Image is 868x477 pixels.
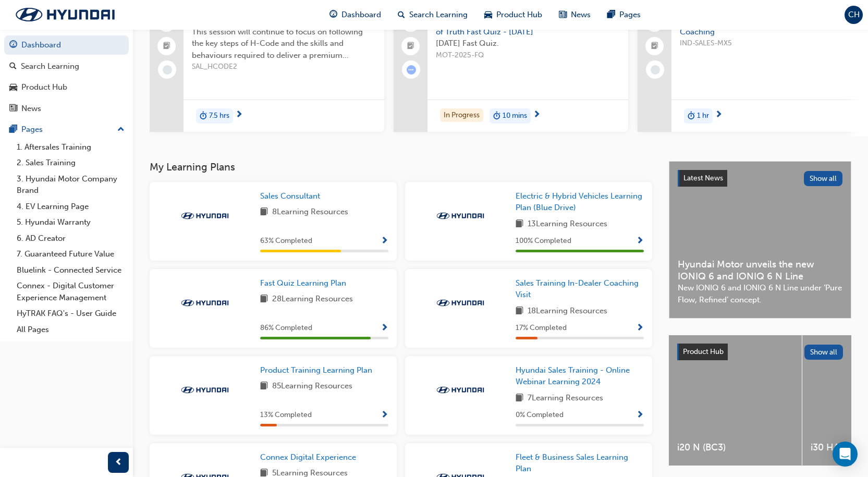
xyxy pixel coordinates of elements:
span: book-icon [516,305,523,318]
a: Product HubShow all [677,344,843,360]
span: up-icon [117,123,125,137]
span: 100 % Completed [516,235,571,247]
a: pages-iconPages [599,4,649,26]
a: Sales Consultant [260,190,324,202]
a: HyTRAK FAQ's - User Guide [13,305,129,322]
span: car-icon [9,83,17,92]
span: Sales Consultant [260,191,320,201]
img: Trak [176,385,234,395]
span: Product Training Learning Plan [260,365,372,375]
a: car-iconProduct Hub [476,4,551,26]
span: next-icon [235,111,243,120]
span: 86 % Completed [260,322,312,334]
a: Connex Digital Experience [260,451,360,463]
a: Dashboard [4,35,129,55]
span: New IONIQ 6 and IONIQ 6 N Line under ‘Pure Flow, Refined’ concept. [678,282,842,305]
span: Pages [619,9,641,21]
span: learningRecordVerb_ATTEMPT-icon [407,65,416,75]
button: Pages [4,120,129,139]
a: Product Hub [4,78,129,97]
span: search-icon [9,62,17,71]
span: 63 % Completed [260,235,312,247]
a: 147.50H-Code 2 - Essential Sales SkillsThis session will continue to focus on following the key s... [150,6,384,132]
a: Connex - Digital Customer Experience Management [13,278,129,305]
span: news-icon [559,8,567,21]
a: Electric & Hybrid Vehicles Learning Plan (Blue Drive) [516,190,644,214]
span: Dashboard [341,9,381,21]
a: Latest NewsShow allHyundai Motor unveils the new IONIQ 6 and IONIQ 6 N LineNew IONIQ 6 and IONIQ ... [669,161,851,319]
button: Show Progress [636,235,644,248]
span: Show Progress [636,411,644,420]
img: Trak [5,4,125,26]
a: search-iconSearch Learning [389,4,476,26]
span: next-icon [533,111,541,120]
span: 85 Learning Resources [272,380,352,393]
span: book-icon [260,206,268,219]
span: Sales Training In-Dealer Coaching Visit [516,278,639,300]
div: News [21,103,41,115]
span: Show Progress [636,324,644,333]
span: Hyundai Sales Training - Online Webinar Learning 2024 [516,365,630,387]
span: 28 Learning Resources [272,293,353,306]
div: Search Learning [21,60,79,72]
span: booktick-icon [407,40,414,53]
button: Show Progress [636,409,644,422]
button: DashboardSearch LearningProduct HubNews [4,33,129,120]
a: 6. AD Creator [13,230,129,247]
span: Connex Digital Experience [260,452,356,462]
button: Show Progress [381,235,388,248]
span: news-icon [9,104,17,114]
span: book-icon [260,293,268,306]
a: Fast Quiz Learning Plan [260,277,350,289]
a: Bluelink - Connected Service [13,262,129,278]
span: Product Hub [496,9,542,21]
span: pages-icon [9,125,17,134]
span: Show Progress [381,324,388,333]
div: Pages [21,124,43,136]
button: Show all [804,345,843,360]
span: i20 N (BC3) [677,442,793,454]
span: book-icon [260,380,268,393]
button: Show all [804,171,843,186]
a: All Pages [13,322,129,338]
a: 2. Sales Training [13,155,129,171]
a: 1. Aftersales Training [13,139,129,155]
img: Trak [432,298,489,308]
img: Trak [176,298,234,308]
h3: My Learning Plans [150,161,652,173]
span: Fleet & Business Sales Learning Plan [516,452,628,474]
span: 7.5 hrs [209,110,229,122]
span: search-icon [398,8,405,21]
span: Show Progress [636,237,644,246]
span: SAL_HCODE2 [192,61,376,73]
span: 10 mins [503,110,527,122]
span: 17 % Completed [516,322,567,334]
a: Hyundai Academy - Hyundai 9 Moments of Truth Fast Quiz - [DATE][DATE] Fast Quiz.MOT-2025-FQIn Pro... [394,6,628,132]
span: Search Learning [409,9,468,21]
span: booktick-icon [651,40,658,53]
div: Product Hub [21,81,67,93]
span: Fast Quiz Learning Plan [260,278,346,288]
a: guage-iconDashboard [321,4,389,26]
span: 13 Learning Resources [528,218,607,231]
span: Latest News [683,174,723,182]
a: Search Learning [4,57,129,76]
span: duration-icon [493,109,500,123]
span: book-icon [516,392,523,405]
a: Sales Training In-Dealer Coaching Visit [516,277,644,301]
span: 18 Learning Resources [528,305,607,318]
span: learningRecordVerb_NONE-icon [163,65,172,75]
button: Show Progress [381,322,388,335]
span: [DATE] Fast Quiz. [436,38,620,50]
a: 3. Hyundai Motor Company Brand [13,171,129,199]
button: Show Progress [636,322,644,335]
a: Hyundai Sales Training - Online Webinar Learning 2024 [516,364,644,388]
img: Trak [432,385,489,395]
img: Trak [176,211,234,221]
span: 8 Learning Resources [272,206,348,219]
span: learningRecordVerb_NONE-icon [651,65,660,75]
span: book-icon [516,218,523,231]
span: 1 hr [697,110,709,122]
